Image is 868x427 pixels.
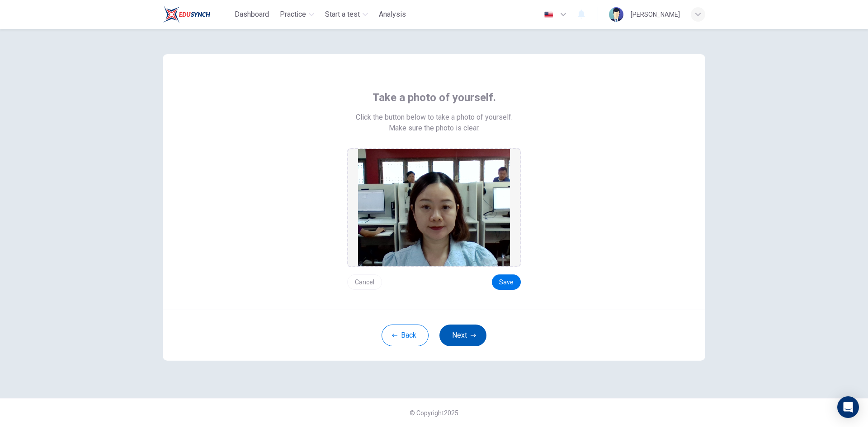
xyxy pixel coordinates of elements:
span: Analysis [379,9,406,20]
button: Cancel [347,274,382,290]
button: Dashboard [231,6,273,23]
button: Start a test [321,6,372,23]
span: Click the button below to take a photo of yourself. [356,112,513,123]
span: Make sure the photo is clear. [389,123,480,134]
div: [PERSON_NAME] [631,9,680,20]
button: Next [439,325,486,346]
div: Open Intercom Messenger [837,396,859,418]
span: Practice [280,9,306,20]
button: Save [492,274,521,290]
span: Start a test [325,9,360,20]
button: Practice [276,6,318,23]
span: © Copyright 2025 [410,409,458,417]
button: Analysis [375,6,410,23]
img: en [543,11,554,18]
img: preview screemshot [358,149,510,266]
button: Back [382,325,429,346]
a: Train Test logo [163,5,231,23]
span: Take a photo of yourself. [373,90,496,105]
span: Dashboard [235,9,269,20]
img: Train Test logo [163,5,210,23]
img: Profile picture [609,7,623,22]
